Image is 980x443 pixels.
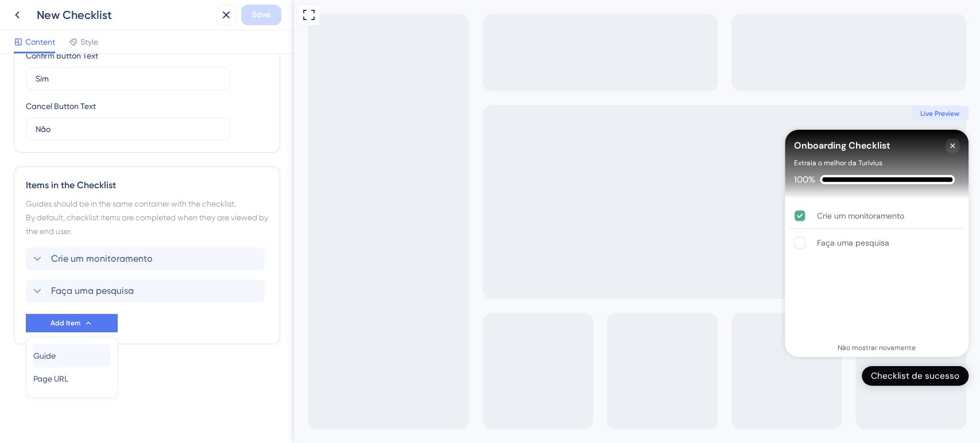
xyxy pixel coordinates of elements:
span: Add Item [51,318,80,328]
button: Page URL [33,367,110,390]
button: Add Item [26,314,118,332]
div: Checklist de sucesso [577,370,665,382]
span: Faça uma pesquisa [51,284,134,298]
div: Faça uma pesquisa is incomplete. [495,230,670,255]
div: Extraia o melhor da Turivius [500,157,588,169]
div: Crie um monitoramento is complete. [495,203,670,229]
div: Onboarding Checklist [500,139,596,153]
span: Style [80,35,98,49]
div: Confirm Button Text [26,49,98,63]
span: Live Preview [626,109,665,118]
div: New Checklist [37,7,211,23]
input: Type the value [36,72,220,85]
div: 100% [500,174,521,185]
div: Open Checklist de sucesso checklist [568,366,675,386]
span: Crie um monitoramento [51,252,153,266]
div: Items in the Checklist [26,178,268,192]
div: Cancel Button Text [26,99,96,113]
span: Save [252,8,270,22]
div: Guides should be in the same container with the checklist. By default, checklist items are comple... [26,197,268,238]
div: Checklist progress: 100% [500,174,665,185]
button: Save [241,5,281,25]
input: Type the value [36,123,220,135]
div: Crie um monitoramento [523,209,610,223]
span: Guide [33,349,56,363]
div: Checklist Container [491,130,675,357]
span: Content [25,35,55,49]
button: Guide [33,344,110,367]
div: Close Checklist [652,139,665,153]
div: Não mostrar novamente [544,343,622,352]
span: Page URL [33,372,68,386]
div: Faça uma pesquisa [523,236,595,250]
div: Checklist items [491,199,675,335]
